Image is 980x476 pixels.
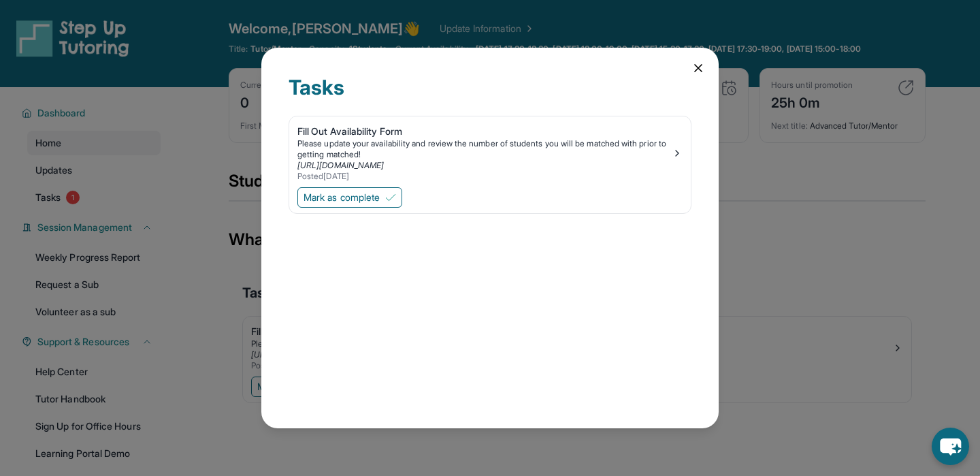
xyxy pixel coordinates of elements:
button: chat-button [932,428,969,465]
img: Mark as complete [385,192,396,203]
div: Tasks [289,75,691,116]
a: Fill Out Availability FormPlease update your availability and review the number of students you w... [289,116,691,185]
span: Mark as complete [304,191,380,204]
a: [URL][DOMAIN_NAME] [297,160,384,170]
div: Fill Out Availability Form [297,125,672,138]
div: Posted [DATE] [297,171,672,182]
div: Please update your availability and review the number of students you will be matched with prior ... [297,138,672,160]
button: Mark as complete [297,187,402,208]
